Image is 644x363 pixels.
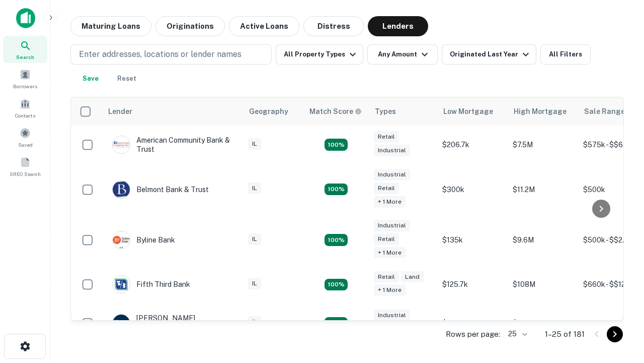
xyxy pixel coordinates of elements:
[229,16,299,36] button: Active Loans
[437,215,508,266] td: $135k
[374,196,406,208] div: + 1 more
[113,231,130,249] img: picture
[3,94,47,122] a: Contacts
[70,16,151,36] button: Maturing Loans
[113,276,130,293] img: picture
[3,153,47,180] a: SREO Search
[374,131,399,143] div: Retail
[3,65,47,92] a: Borrowers
[375,105,396,117] div: Types
[112,180,209,199] div: Belmont Bank & Trust
[450,48,532,60] div: Originated Last Year
[113,315,130,332] img: picture
[10,170,41,178] span: SREO Search
[325,279,348,291] div: Matching Properties: 31, hasApolloMatch: undefined
[374,247,406,259] div: + 1 more
[374,145,410,156] div: Industrial
[368,16,428,36] button: Lenders
[113,181,130,198] img: picture
[13,82,37,90] span: Borrowers
[369,97,437,126] th: Types
[74,69,107,89] button: Save your search to get updates of matches that match your search criteria.
[79,48,242,60] p: Enter addresses, locations or lender names
[508,265,578,304] td: $108M
[325,234,348,246] div: Matching Properties: 39, hasApolloMatch: undefined
[303,16,364,36] button: Distress
[112,136,233,154] div: American Community Bank & Trust
[545,328,585,340] p: 1–25 of 181
[508,215,578,266] td: $9.6M
[112,314,233,332] div: [PERSON_NAME] [PERSON_NAME]
[367,44,438,65] button: Any Amount
[508,164,578,215] td: $11.2M
[437,126,508,164] td: $206.7k
[108,105,132,117] div: Lender
[303,97,369,126] th: Capitalize uses an advanced AI algorithm to match your search with the best lender. The match sco...
[508,97,578,126] th: High Mortgage
[504,327,529,341] div: 25
[584,105,625,117] div: Sale Range
[374,220,410,231] div: Industrial
[18,141,33,149] span: Saved
[70,44,272,65] button: Enter addresses, locations or lender names
[3,124,47,151] a: Saved
[325,184,348,196] div: Matching Properties: 27, hasApolloMatch: undefined
[374,271,399,283] div: Retail
[374,310,410,321] div: Industrial
[309,106,362,117] div: Capitalize uses an advanced AI algorithm to match your search with the best lender. The match sco...
[3,36,47,63] a: Search
[16,8,35,28] img: capitalize-icon.png
[443,105,493,117] div: Low Mortgage
[594,250,644,298] iframe: Chat Widget
[374,233,399,245] div: Retail
[374,284,406,296] div: + 1 more
[325,317,348,329] div: Matching Properties: 23, hasApolloMatch: undefined
[112,275,190,293] div: Fifth Third Bank
[374,183,399,194] div: Retail
[112,231,175,249] div: Byline Bank
[155,16,225,36] button: Originations
[374,169,410,180] div: Industrial
[437,97,508,126] th: Low Mortgage
[437,265,508,304] td: $125.7k
[111,69,143,89] button: Reset
[309,106,360,117] h6: Match Score
[248,138,261,150] div: IL
[248,278,261,289] div: IL
[401,271,424,283] div: Land
[607,326,623,342] button: Go to next page
[102,97,243,126] th: Lender
[540,44,591,65] button: All Filters
[248,183,261,194] div: IL
[325,139,348,151] div: Matching Properties: 36, hasApolloMatch: undefined
[437,304,508,342] td: $1M
[243,97,303,126] th: Geography
[508,304,578,342] td: $2B
[437,164,508,215] td: $300k
[16,53,34,61] span: Search
[442,44,536,65] button: Originated Last Year
[248,316,261,328] div: IL
[249,105,288,117] div: Geography
[276,44,363,65] button: All Property Types
[248,233,261,245] div: IL
[514,105,567,117] div: High Mortgage
[15,111,35,119] span: Contacts
[113,136,130,153] img: picture
[508,126,578,164] td: $7.5M
[446,328,500,340] p: Rows per page:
